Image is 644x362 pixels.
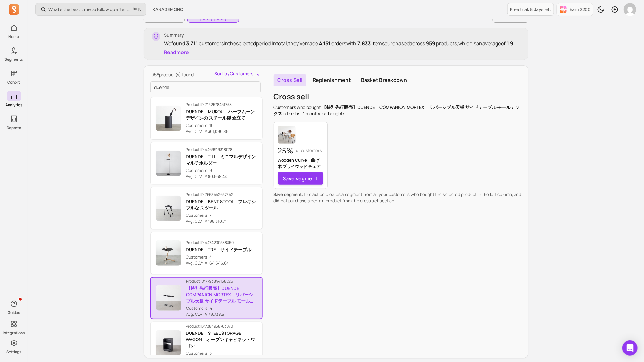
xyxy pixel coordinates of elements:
[303,110,319,116] span: 1 month
[318,40,332,47] span: 4,151
[35,3,146,16] button: What’s the best time to follow up after a first order?⌘+K
[186,218,257,225] p: Avg. CLV: ￥195,310.71
[186,192,257,197] p: Product ID: 7663442657342
[149,4,187,15] button: KANADEMONO
[274,91,522,102] p: Cross sell
[425,40,436,47] span: 959
[185,40,199,47] span: 3,711
[7,297,21,316] button: Guides
[152,72,194,78] span: 958 product(s) found
[186,173,257,180] p: Avg. CLV: ￥80,568.44
[164,32,521,38] p: Summary
[133,6,136,14] kbd: ⌘
[624,3,636,16] img: avatar
[200,17,227,21] p: [DATE] - [DATE]
[186,324,257,329] p: Product ID: 7384958763070
[156,106,181,131] img: Product image
[6,349,21,354] p: Settings
[156,151,181,176] img: Product image
[186,247,252,253] p: DUENDE TRE サイドテーブル
[186,279,257,284] p: Product ID: 7793844158526
[278,146,294,155] p: 25%
[510,6,551,13] p: Free trial: 8 days left
[164,40,521,47] div: We found customers in the selected period. In total, they've made orders with items purchased acr...
[278,172,323,185] a: Save segment
[150,187,263,229] button: Product ID:7663442657342DUENDE BENT STOOL フレキシブルな スツールCustomers: 7 Avg. CLV: ￥195,310.71
[186,305,257,312] p: Customers: 4
[186,153,257,166] p: DUENDE TILL ミニマルデザイン マルチホルダー
[309,74,355,86] a: Replenishment
[164,48,189,56] button: Readmore
[48,6,130,13] p: What’s the best time to follow up after a first order?
[274,104,520,116] span: 【特別先行販売】DUENDE COMPANION MORTEX リバーシブル天板 サイドテーブル モールテックス
[506,40,517,47] span: 1.9
[278,126,296,144] img: Wooden Curve 曲げ木 プライウッド チェア
[7,125,21,130] p: Reports
[186,260,252,266] p: Avg. CLV: ￥164,546.64
[5,103,22,108] p: Analytics
[274,74,306,86] a: Cross sell
[274,191,303,197] span: Save segment:
[186,240,252,245] p: Product ID: 4474200588350
[186,102,257,107] p: Product ID: 7152578461758
[9,34,19,39] p: Home
[274,104,522,117] p: Customers who bought in the last also bought:
[215,71,254,77] span: Sort by Customers
[215,71,261,77] button: Sort byCustomers
[622,340,638,356] div: Open Intercom Messenger
[138,7,141,12] kbd: K
[3,330,25,335] p: Integrations
[8,310,20,315] p: Guides
[570,6,591,13] p: Earn $200
[150,81,261,93] input: search product
[357,74,411,86] a: Basket breakdown
[186,167,257,174] p: Customers: 9
[186,350,257,357] p: Customers: 3
[595,3,607,16] button: Toggle dark mode
[156,330,181,356] img: Product image
[274,191,522,204] p: This action creates a segment from all your customers who bought the selected product in the left...
[278,157,323,170] p: Wooden Curve 曲げ木 プライウッド チェア
[150,142,263,184] button: Product ID:4469919318078DUENDE TILL ミニマルデザイン マルチホルダーCustomers: 9 Avg. CLV: ￥80,568.44
[153,6,183,13] span: KANADEMONO
[150,277,263,319] button: Product ID:7793844158526【特別先行販売】DUENDE COMPANION MORTEX リバーシブル天板 サイドテーブル モールテックスCustomers: 4 Avg....
[507,3,554,16] a: Free trial: 8 days left
[156,285,181,311] img: Product image
[133,6,141,13] span: +
[150,97,263,140] button: Product ID:7152578461758DUENDE MUKOU ハーフムーンデザインの スチール製 傘立てCustomers: 10 Avg. CLV: ￥361,096.85
[8,80,20,85] p: Cohort
[186,311,257,318] p: Avg. CLV: ￥79,738.5
[186,330,257,349] p: DUENDE STEEL STORAGE WAGON オープンキャビネットワゴン
[186,254,252,260] p: Customers: 4
[156,240,181,266] img: Product image
[186,285,257,304] p: 【特別先行販売】DUENDE COMPANION MORTEX リバーシブル天板 サイドテーブル モールテックス
[186,212,257,219] p: Customers: 7
[150,232,263,274] button: Product ID:4474200588350DUENDE TRE サイドテーブルCustomers: 4 Avg. CLV: ￥164,546.64
[357,40,372,47] span: 7,833
[186,198,257,211] p: DUENDE BENT STOOL フレキシブルな スツール
[186,128,257,135] p: Avg. CLV: ￥361,096.85
[557,3,593,16] button: Earn $200
[186,109,257,121] p: DUENDE MUKOU ハーフムーンデザインの スチール製 傘立て
[5,57,23,62] p: Segments
[296,147,322,154] p: of customers
[186,122,257,129] p: Customers: 10
[186,147,257,152] p: Product ID: 4469919318078
[156,196,181,221] img: Product image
